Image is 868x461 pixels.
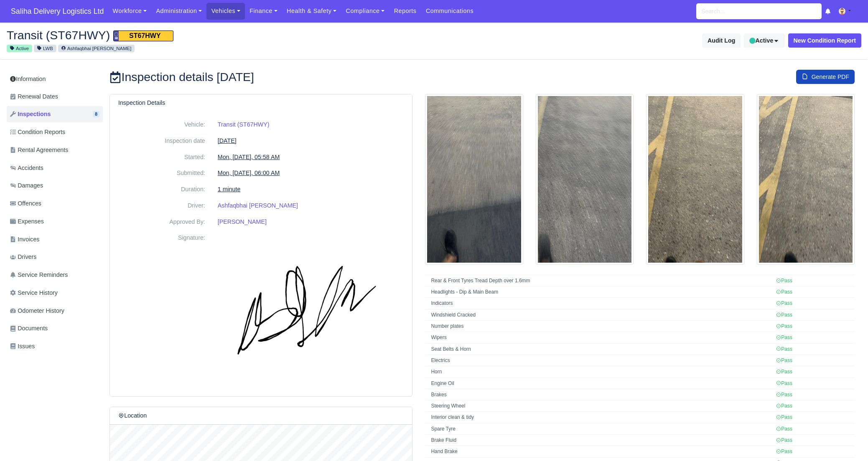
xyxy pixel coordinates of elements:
div: Brakes [431,391,772,398]
span: Rental Agreements [10,145,68,155]
div: Spare Tyre [431,426,772,433]
span: Offences [10,199,41,208]
div: Pass [776,426,792,433]
div: Duration: [112,185,211,194]
a: Workforce [108,3,151,19]
span: Damages [10,181,43,190]
a: Vehicles [206,3,245,19]
u: Mon, [DATE], 05:58 AM [218,154,280,160]
div: Pass [776,323,792,330]
span: ST67HWY [113,30,173,41]
a: Condition Reports [7,124,103,140]
div: Indicators [431,300,772,307]
div: Seat Belts & Horn [431,346,772,353]
div: Pass [776,346,792,353]
div: Signature: [112,233,211,381]
div: Pass [776,437,792,444]
div: Pass [776,414,792,421]
a: Saliha Delivery Logistics Ltd [7,3,108,20]
span: Service History [10,288,58,298]
a: Renewal Dates [7,89,103,105]
div: Pass [776,334,792,341]
small: Ashfaqbhai [PERSON_NAME] [58,45,135,52]
a: Finance [245,3,282,19]
div: Pass [776,380,792,387]
a: Communications [421,3,479,19]
span: Odometer History [10,306,64,316]
span: Expenses [10,217,44,226]
a: Drivers [7,249,103,265]
span: Inspections [10,109,51,119]
div: Windshield Cracked [431,312,772,319]
small: Active [7,45,32,52]
div: Rear & Front Tyres Tread Depth over 1.6mm [431,277,772,284]
a: [PERSON_NAME] [218,218,267,225]
a: Reports [389,3,421,19]
a: Service Reminders [7,267,103,283]
a: Damages [7,177,103,194]
div: Pass [776,289,792,296]
span: Accidents [10,163,43,173]
a: Ashfaqbhai [PERSON_NAME] [218,202,298,209]
u: 1 minute [218,186,241,193]
span: Invoices [10,235,39,244]
div: Pass [776,448,792,455]
a: Generate PDF [796,70,855,84]
a: Issues [7,338,103,355]
h6: Location [118,412,147,419]
span: Renewal Dates [10,92,58,101]
div: Started: [112,152,211,162]
div: Interior clean & tidy [431,414,772,421]
div: Wipers [431,334,772,341]
a: Documents [7,320,103,337]
div: Pass [776,403,792,410]
u: Mon, [DATE], 06:00 AM [218,170,280,176]
span: Condition Reports [10,127,65,137]
div: Electrics [431,357,772,364]
a: Expenses [7,213,103,230]
small: LWB [34,45,56,52]
a: Inspections 8 [7,106,103,122]
span: Service Reminders [10,270,68,280]
h2: Transit (ST67HWY) [7,29,428,41]
div: Pass [776,312,792,319]
div: Number plates [431,323,772,330]
a: Information [7,71,103,87]
h2: Inspection details [DATE] [109,70,476,84]
u: [DATE] [218,137,237,144]
a: Administration [151,3,206,19]
span: Saliha Delivery Logistics Ltd [7,3,108,20]
div: Steering Wheel [431,403,772,410]
div: Submitted: [112,168,211,178]
a: Service History [7,285,103,301]
div: Pass [776,300,792,307]
div: Pass [776,277,792,284]
div: Horn [431,368,772,375]
img: 0JEUiTD1KWsAAAAASUVORK5CYII= [218,233,404,381]
a: Offences [7,195,103,212]
input: Search... [696,3,822,19]
a: Compliance [341,3,389,19]
a: Accidents [7,160,103,176]
button: Active [744,33,784,48]
div: Driver: [112,201,211,210]
h6: Inspection Details [118,99,165,106]
div: Inspection date [112,136,211,146]
a: Rental Agreements [7,142,103,158]
div: Pass [776,391,792,398]
a: Health & Safety [282,3,341,19]
a: Odometer History [7,303,103,319]
div: Hand Brake [431,448,772,455]
a: Invoices [7,231,103,248]
div: Engine Oil [431,380,772,387]
span: Documents [10,324,48,333]
button: Audit Log [702,33,741,48]
div: Pass [776,357,792,364]
span: Drivers [10,252,36,262]
div: Vehicle: [112,120,211,129]
div: Approved By: [112,217,211,227]
span: Issues [10,342,35,351]
a: Transit (ST67HWY) [218,121,270,128]
button: New Condition Report [788,33,861,48]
